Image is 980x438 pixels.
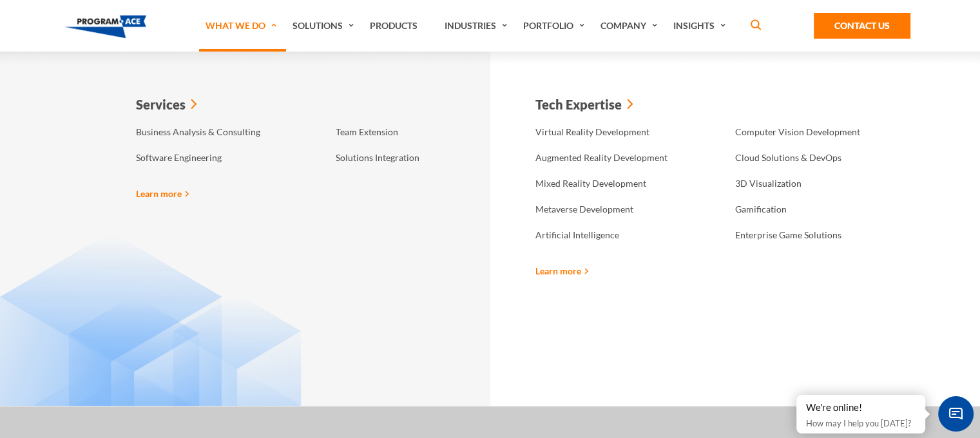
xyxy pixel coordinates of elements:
a: Enterprise Game Solutions [729,222,883,248]
div: We're online! [806,401,916,414]
a: Team Extension [329,119,484,145]
span: Chat Widget [938,396,974,432]
a: Learn more [535,264,589,278]
a: Gamification [729,196,883,222]
a: Artificial Intelligence [529,222,684,248]
a: Mixed Reality Development [529,171,684,196]
a: Solutions Integration [329,145,484,171]
a: Augmented Reality Development [529,145,684,171]
a: Virtual Reality Development [529,119,684,145]
a: Computer Vision Development [729,119,883,145]
a: Cloud Solutions & DevOps [729,145,883,171]
img: Program-Ace [65,15,147,38]
a: Contact Us [814,13,910,39]
a: Business Analysis & Consulting [130,119,284,145]
p: How may I help you [DATE]? [806,415,916,431]
a: Metaverse Development [529,196,684,222]
a: Tech Expertise [529,90,640,119]
a: Learn more [136,187,189,200]
a: Software Engineering [130,145,284,171]
a: 3D Visualization [729,171,883,196]
a: Services [130,90,204,119]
